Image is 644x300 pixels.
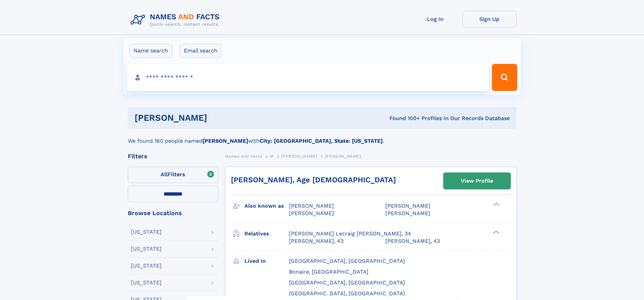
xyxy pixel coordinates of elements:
label: Email search [180,44,222,58]
span: [PERSON_NAME] [281,154,317,159]
span: [GEOGRAPHIC_DATA], [GEOGRAPHIC_DATA] [289,258,405,264]
span: [GEOGRAPHIC_DATA], [GEOGRAPHIC_DATA] [289,279,405,286]
b: [PERSON_NAME] [202,138,248,144]
a: [PERSON_NAME] [281,152,317,160]
a: View Profile [444,173,510,189]
h3: Lived in [244,255,289,267]
a: [PERSON_NAME], Age [DEMOGRAPHIC_DATA] [231,176,396,184]
div: Browse Locations [128,210,218,216]
a: M [270,152,273,160]
div: [US_STATE] [131,263,162,269]
a: Sign Up [462,11,517,27]
div: ❯ [492,202,500,207]
div: View Profile [461,173,493,189]
h3: Relatives [244,228,289,239]
img: Logo Names and Facts [128,11,225,29]
span: [PERSON_NAME] [385,210,430,216]
b: City: [GEOGRAPHIC_DATA], State: [US_STATE] [260,138,383,144]
span: All [161,171,168,178]
button: Search Button [492,64,517,91]
div: [US_STATE] [131,246,162,252]
h3: Also known as [244,200,289,212]
span: Bonaire, [GEOGRAPHIC_DATA] [289,269,368,275]
span: [GEOGRAPHIC_DATA], [GEOGRAPHIC_DATA] [289,290,405,297]
span: [PERSON_NAME] [289,210,334,216]
div: ❯ [492,230,500,234]
div: [US_STATE] [131,280,162,285]
span: [PERSON_NAME] [385,203,430,209]
h1: [PERSON_NAME] [135,114,299,122]
div: We found 160 people named with . [128,129,517,145]
span: M [270,154,273,159]
label: Filters [128,167,218,183]
div: Filters [128,153,218,159]
a: Log In [408,11,462,27]
a: [PERSON_NAME], 43 [385,237,440,245]
div: Found 100+ Profiles In Our Records Database [298,115,510,122]
label: Name search [129,44,172,58]
span: [PERSON_NAME] [289,203,334,209]
div: [US_STATE] [131,229,162,235]
input: search input [127,64,489,91]
span: [PERSON_NAME] [325,154,361,159]
a: [PERSON_NAME], 43 [289,237,343,245]
a: [PERSON_NAME] Lecraig [PERSON_NAME], 34 [289,230,411,237]
a: Names and Facts [225,152,262,160]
